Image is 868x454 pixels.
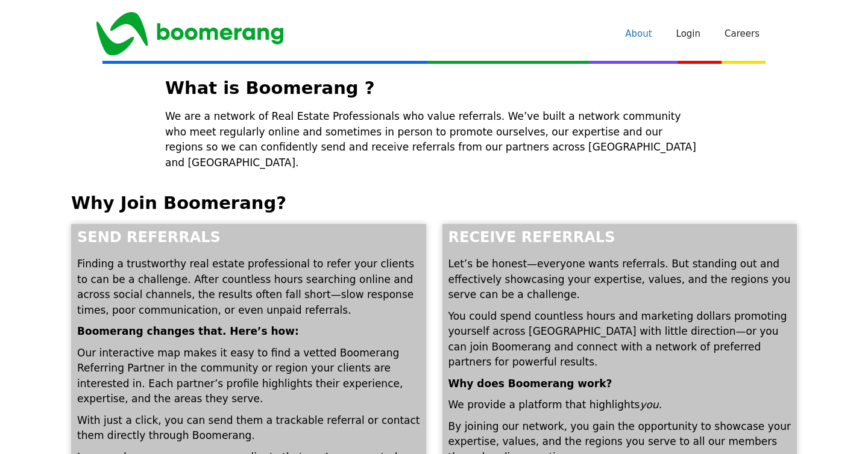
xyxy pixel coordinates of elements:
[712,16,772,52] a: Careers
[664,16,712,52] a: Login
[448,397,791,413] p: We provide a platform that highlights .
[448,230,791,244] h4: Receive Referrals
[165,79,703,97] h3: What is Boomerang ?
[77,230,420,244] h4: Send Referrals
[448,309,791,370] p: You could spend countless hours and marketing dollars promoting yourself across [GEOGRAPHIC_DATA]...
[77,325,299,337] strong: Boomerang changes that. Here’s how:
[448,378,612,390] strong: Why does Boomerang work?
[613,16,664,52] a: About
[640,399,658,411] em: you
[71,194,797,212] h3: Why Join Boomerang?
[77,257,420,318] p: Finding a trustworthy real estate professional to refer your clients to can be a challenge. After...
[448,257,791,303] p: Let’s be honest—everyone wants referrals. But standing out and effectively showcasing your expert...
[96,12,283,55] img: Boomerang Realty Network
[613,16,772,52] nav: Primary
[77,413,420,444] p: With just a click, you can send them a trackable referral or contact them directly through Boomer...
[165,109,703,170] p: We are a network of Real Estate Professionals who value referrals. We’ve built a network communit...
[77,346,420,407] p: Our interactive map makes it easy to find a vetted Boomerang Referring Partner in the community o...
